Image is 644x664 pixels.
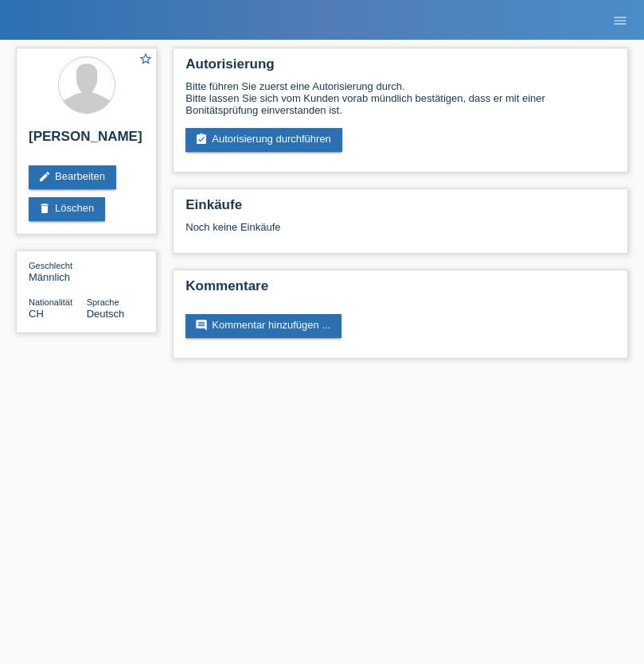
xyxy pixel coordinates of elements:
[38,170,51,183] i: edit
[29,308,44,320] span: Schweiz
[185,221,615,245] div: Noch keine Einkäufe
[612,13,628,29] i: menu
[29,197,105,221] a: deleteLöschen
[38,202,51,215] i: delete
[139,52,153,68] a: star_border
[185,197,615,221] h2: Einkäufe
[604,15,636,25] a: menu
[29,165,116,189] a: editBearbeiten
[139,52,153,66] i: star_border
[195,319,208,332] i: comment
[185,314,342,338] a: commentKommentar hinzufügen ...
[185,128,342,152] a: assignment_turned_inAutorisierung durchführen
[185,56,615,80] h2: Autorisierung
[87,308,125,320] span: Deutsch
[185,278,615,302] h2: Kommentare
[87,297,119,307] span: Sprache
[29,259,87,283] div: Männlich
[29,297,72,307] span: Nationalität
[185,80,615,116] div: Bitte führen Sie zuerst eine Autorisierung durch. Bitte lassen Sie sich vom Kunden vorab mündlich...
[29,129,144,153] h2: [PERSON_NAME]
[29,261,72,270] span: Geschlecht
[195,133,208,146] i: assignment_turned_in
